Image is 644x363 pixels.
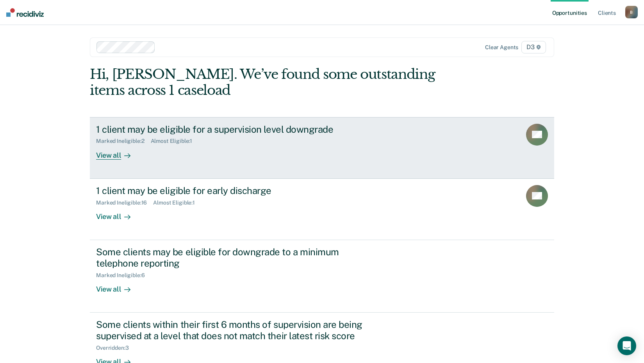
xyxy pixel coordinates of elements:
[90,117,554,179] a: 1 client may be eligible for a supervision level downgradeMarked Ineligible:2Almost Eligible:1Vie...
[96,144,140,160] div: View all
[6,8,44,17] img: Recidiviz
[96,319,370,342] div: Some clients within their first 6 months of supervision are being supervised at a level that does...
[96,138,150,144] div: Marked Ineligible : 2
[90,179,554,240] a: 1 client may be eligible for early dischargeMarked Ineligible:16Almost Eligible:1View all
[96,272,151,279] div: Marked Ineligible : 6
[96,185,370,196] div: 1 client may be eligible for early discharge
[96,246,370,269] div: Some clients may be eligible for downgrade to a minimum telephone reporting
[96,206,140,221] div: View all
[153,199,201,206] div: Almost Eligible : 1
[521,41,546,53] span: D3
[96,345,135,351] div: Overridden : 3
[90,66,461,98] div: Hi, [PERSON_NAME]. We’ve found some outstanding items across 1 caseload
[96,278,140,294] div: View all
[485,44,518,51] div: Clear agents
[96,124,370,135] div: 1 client may be eligible for a supervision level downgrade
[151,138,199,144] div: Almost Eligible : 1
[617,336,636,355] div: Open Intercom Messenger
[96,199,153,206] div: Marked Ineligible : 16
[625,6,638,18] button: B
[90,240,554,313] a: Some clients may be eligible for downgrade to a minimum telephone reportingMarked Ineligible:6Vie...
